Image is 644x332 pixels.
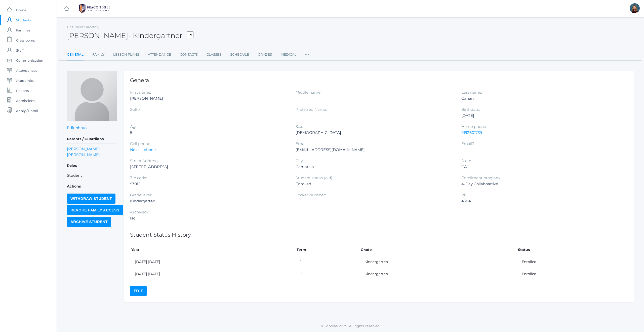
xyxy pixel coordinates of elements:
label: Home phone: [461,124,487,129]
a: Grades [258,50,272,60]
h1: General [130,77,627,83]
img: BHCALogos-05-308ed15e86a5a0abce9b8dd61676a3503ac9727e845dece92d48e8588c001991.png [76,2,113,15]
p: © Scholae 2025. All rights reserved. [57,323,644,328]
td: 1 [295,256,359,268]
td: [DATE]-[DATE] [130,268,295,280]
a: General [67,50,84,60]
label: Middle name: [296,90,321,95]
h5: Actions [67,182,117,191]
a: Edit [130,286,147,296]
a: Contacts [180,50,198,60]
label: Street Address: [130,158,158,163]
h5: Roles [67,162,117,170]
label: Last name: [461,90,482,95]
span: Admissions [16,96,35,106]
h1: Student Status History [130,232,627,238]
div: [PERSON_NAME] [130,95,288,101]
input: Withdraw Student [67,194,115,204]
a: Classes [207,50,221,60]
div: [DEMOGRAPHIC_DATA] [296,130,454,136]
label: Cell phone: [130,141,151,146]
td: Kindergarten [359,256,517,268]
th: Status [517,244,627,256]
span: Reports [16,86,29,96]
div: Camarillo [296,164,454,170]
a: Student Directory [70,25,99,29]
label: City: [296,158,304,163]
label: Preferred Name: [296,107,327,112]
a: Family [92,50,104,60]
th: Grade [359,244,517,256]
div: Canan [461,95,619,101]
div: 4304 [461,198,619,204]
h5: Parents / Guardians [67,135,117,143]
div: Lindsay Leeds [630,3,640,13]
a: No cell phone [130,147,156,152]
a: Edit photo [67,125,87,130]
span: Staff [16,45,23,55]
label: Suffix: [130,107,141,112]
div: 93012 [130,181,288,187]
input: Revoke Family Access [67,205,123,215]
span: Home [16,5,26,15]
label: State: [461,158,472,163]
label: Birthdate: [461,107,480,112]
div: [STREET_ADDRESS] [130,164,288,170]
td: Kindergarten [359,268,517,280]
td: 2 [295,268,359,280]
a: 9192601739 [461,130,482,135]
div: 4-Day Collaborative [461,181,619,187]
span: Families [16,25,30,35]
td: Enrolled [517,256,627,268]
span: Apply / Enroll [16,106,38,116]
li: Student [67,173,117,178]
label: Locker Number: [296,193,326,197]
a: Lesson Plans [113,50,139,60]
span: Communication [16,55,43,65]
span: Students [16,15,31,25]
span: Classrooms [16,35,35,45]
label: Student status (old): [296,175,333,180]
label: Grade level: [130,193,152,197]
h2: [PERSON_NAME] [67,32,193,40]
label: Id: [461,193,466,197]
img: Maia Canan [67,71,117,121]
div: 5 [130,130,288,136]
a: Medical [281,50,296,60]
div: No [130,215,288,221]
a: [PERSON_NAME] [67,146,100,152]
label: Age: [130,124,138,129]
label: Email2: [461,141,475,146]
label: Zip code: [130,175,147,180]
input: Archive Student [67,217,111,227]
div: Kindergarten [130,198,288,204]
span: Attendances [16,65,37,76]
a: Schedule [230,50,249,60]
label: Enrollment program: [461,175,501,180]
th: Year [130,244,295,256]
td: [DATE]-[DATE] [130,256,295,268]
th: Term [295,244,359,256]
label: Archived?: [130,210,149,214]
label: Email: [296,141,307,146]
div: Enrolled [296,181,454,187]
span: Academics [16,76,34,86]
span: - Kindergartner [128,31,182,40]
a: Attendance [148,50,171,60]
div: [DATE] [461,113,619,119]
label: Sex: [296,124,303,129]
td: Enrolled [517,268,627,280]
label: First name: [130,90,151,95]
a: [PERSON_NAME] [67,152,100,158]
div: [EMAIL_ADDRESS][DOMAIN_NAME] [296,147,454,153]
div: CA [461,164,619,170]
